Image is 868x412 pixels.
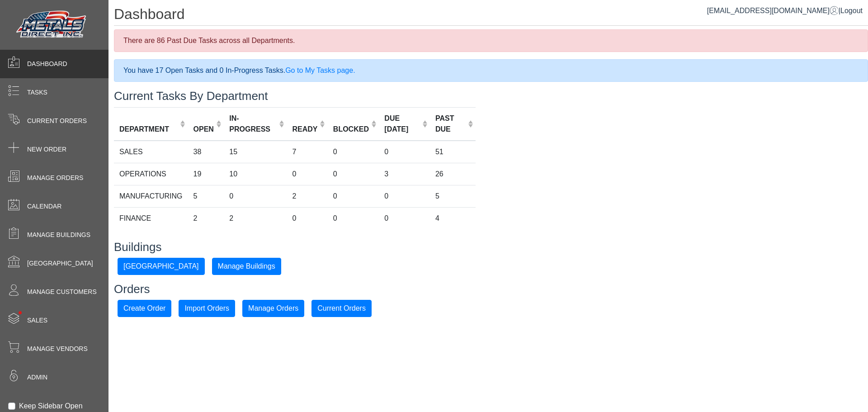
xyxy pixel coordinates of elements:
[114,240,868,254] h3: Buildings
[27,173,83,183] span: Manage Orders
[212,258,281,275] button: Manage Buildings
[379,207,430,229] td: 0
[435,113,466,135] div: PAST DUE
[242,304,304,312] a: Manage Orders
[114,5,868,26] h1: Dashboard
[27,202,61,211] span: Calendar
[292,124,317,135] div: READY
[333,124,369,135] div: BLOCKED
[430,163,476,185] td: 26
[212,262,281,270] a: Manage Buildings
[118,262,205,270] a: [GEOGRAPHIC_DATA]
[27,259,93,268] span: [GEOGRAPHIC_DATA]
[179,304,235,312] a: Import Orders
[224,163,287,185] td: 10
[27,316,47,325] span: Sales
[229,113,277,135] div: IN-PROGRESS
[328,141,379,163] td: 0
[114,163,188,185] td: OPERATIONS
[27,88,47,97] span: Tasks
[379,163,430,185] td: 3
[430,207,476,229] td: 4
[114,29,868,52] div: There are 86 Past Due Tasks across all Departments.
[188,141,224,163] td: 38
[430,185,476,207] td: 5
[19,401,83,412] label: Keep Sidebar Open
[118,258,205,275] button: [GEOGRAPHIC_DATA]
[285,66,355,74] a: Go to My Tasks page.
[287,207,327,229] td: 0
[311,304,372,312] a: Current Orders
[114,185,188,207] td: MANUFACTURING
[188,185,224,207] td: 5
[27,145,66,154] span: New Order
[287,185,327,207] td: 2
[384,113,420,135] div: DUE [DATE]
[114,89,868,103] h3: Current Tasks By Department
[224,207,287,229] td: 2
[707,5,863,16] div: |
[328,185,379,207] td: 0
[840,7,863,14] span: Logout
[224,141,287,163] td: 15
[188,163,224,185] td: 19
[242,300,304,317] button: Manage Orders
[379,141,430,163] td: 0
[119,124,178,135] div: DEPARTMENT
[27,344,88,354] span: Manage Vendors
[27,287,97,297] span: Manage Customers
[379,185,430,207] td: 0
[287,163,327,185] td: 0
[114,141,188,163] td: SALES
[707,7,839,14] a: [EMAIL_ADDRESS][DOMAIN_NAME]
[179,300,235,317] button: Import Orders
[328,207,379,229] td: 0
[114,282,868,296] h3: Orders
[118,300,171,317] button: Create Order
[9,298,32,327] span: •
[311,300,372,317] button: Current Orders
[287,141,327,163] td: 7
[188,207,224,229] td: 2
[430,141,476,163] td: 51
[224,185,287,207] td: 0
[27,116,87,126] span: Current Orders
[27,373,47,382] span: Admin
[118,304,171,312] a: Create Order
[193,124,214,135] div: OPEN
[27,230,90,240] span: Manage Buildings
[14,8,90,42] img: Metals Direct Inc Logo
[114,207,188,229] td: FINANCE
[328,163,379,185] td: 0
[27,59,67,69] span: Dashboard
[114,59,868,82] div: You have 17 Open Tasks and 0 In-Progress Tasks.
